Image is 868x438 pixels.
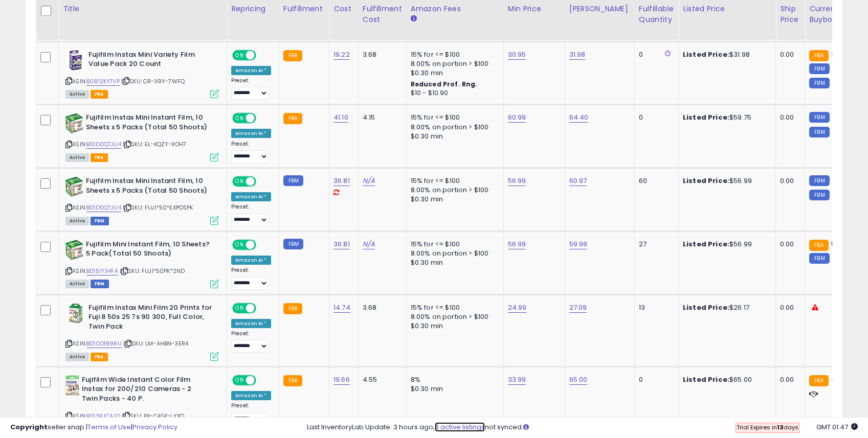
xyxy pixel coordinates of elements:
[737,423,798,431] span: Trial Expires in days
[683,50,729,59] b: Listed Price:
[86,176,210,198] b: Fujifilm Instax Mini Instant Film, 10 Sheets x 5 Packs (Total 50 Shoots)
[683,176,729,186] b: Listed Price:
[231,319,271,328] div: Amazon AI *
[569,176,587,186] a: 60.97
[233,240,246,249] span: ON
[231,77,271,100] div: Preset:
[569,375,588,385] a: 65.00
[639,50,671,59] div: 0
[333,239,350,249] a: 36.81
[809,50,828,61] small: FBA
[508,112,526,123] a: 60.99
[508,239,526,249] a: 56.99
[639,375,671,384] div: 0
[65,240,83,260] img: 517Tr8XmRAL._SL40_.jpg
[411,249,496,258] div: 8.00% on portion > $100
[411,113,496,122] div: 15% for <= $100
[832,253,851,263] span: 55.02
[283,113,302,124] small: FBA
[333,375,350,385] a: 19.66
[255,114,271,123] span: OFF
[231,267,271,290] div: Preset:
[683,303,729,312] b: Listed Price:
[411,186,496,195] div: 8.00% on portion > $100
[65,375,79,396] img: 51Hv9PBtlzL._SL40_.jpg
[231,141,271,164] div: Preset:
[683,113,768,122] div: $59.75
[255,376,271,385] span: OFF
[780,113,797,122] div: 0.00
[411,50,496,59] div: 15% for <= $100
[88,50,213,72] b: Fujifilm Instax Mini Variety Film Value Pack 20 Count
[10,423,177,432] div: seller snap | |
[777,423,784,431] b: 13
[435,422,485,432] a: 3 active listings
[231,66,271,75] div: Amazon AI *
[831,375,848,384] span: 41.87
[65,217,89,225] span: All listings currently available for purchase on Amazon
[233,51,246,59] span: ON
[91,153,108,162] span: FBA
[832,190,850,200] span: 55.87
[780,176,797,186] div: 0.00
[411,375,496,384] div: 8%
[809,112,829,123] small: FBM
[283,4,325,14] div: Fulfillment
[255,51,271,59] span: OFF
[411,14,417,24] small: Amazon Fees.
[86,339,122,348] a: B010O189RU
[132,422,177,432] a: Privacy Policy
[639,113,671,122] div: 0
[816,422,858,432] span: 2025-09-9 01:47 GMT
[283,239,303,249] small: FBM
[639,240,671,249] div: 27
[831,239,850,249] span: 58.98
[283,375,302,386] small: FBA
[10,422,48,432] strong: Copyright
[831,50,848,59] span: 31.98
[283,303,302,314] small: FBA
[832,176,851,186] span: 55.49
[411,240,496,249] div: 15% for <= $100
[87,422,131,432] a: Terms of Use
[283,50,302,61] small: FBA
[508,50,526,60] a: 30.95
[508,375,526,385] a: 33.99
[363,113,398,122] div: 4.15
[411,195,496,204] div: $0.30 min
[86,203,121,212] a: B01D0Q7JU4
[809,63,829,74] small: FBM
[569,4,630,14] div: [PERSON_NAME]
[363,50,398,59] div: 3.68
[86,240,210,261] b: Fujifilm Mini Instant Film, 10 Sheets?5 Pack(Total 50 Shoots)
[569,50,586,60] a: 31.98
[231,192,271,201] div: Amazon AI *
[809,253,829,264] small: FBM
[411,384,496,394] div: $0.30 min
[508,4,561,14] div: Min Price
[86,77,120,86] a: B0812KYTVP
[91,353,108,361] span: FBA
[639,4,674,25] div: Fulfillable Quantity
[780,303,797,312] div: 0.00
[809,78,829,88] small: FBM
[780,375,797,384] div: 0.00
[683,239,729,249] b: Listed Price:
[86,140,121,149] a: B01D0Q7JU4
[88,303,213,334] b: Fujifilm Instax Mini Film 20 Prints for Fuji 8 50s 25 7s 90 300, Full Color, Twin Pack
[123,203,193,212] span: | SKU: FUJI*50*EXPOSPK
[333,303,350,313] a: 14.74
[683,375,729,384] b: Listed Price:
[683,375,768,384] div: $65.00
[233,304,246,312] span: ON
[333,112,348,123] a: 41.10
[832,127,850,137] span: 55.87
[123,140,186,148] span: | SKU: EL-KQZY-XOH7
[333,176,350,186] a: 36.81
[91,217,109,225] span: FBM
[255,240,271,249] span: OFF
[809,190,829,200] small: FBM
[683,4,771,14] div: Listed Price
[231,402,271,425] div: Preset:
[333,50,350,60] a: 19.22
